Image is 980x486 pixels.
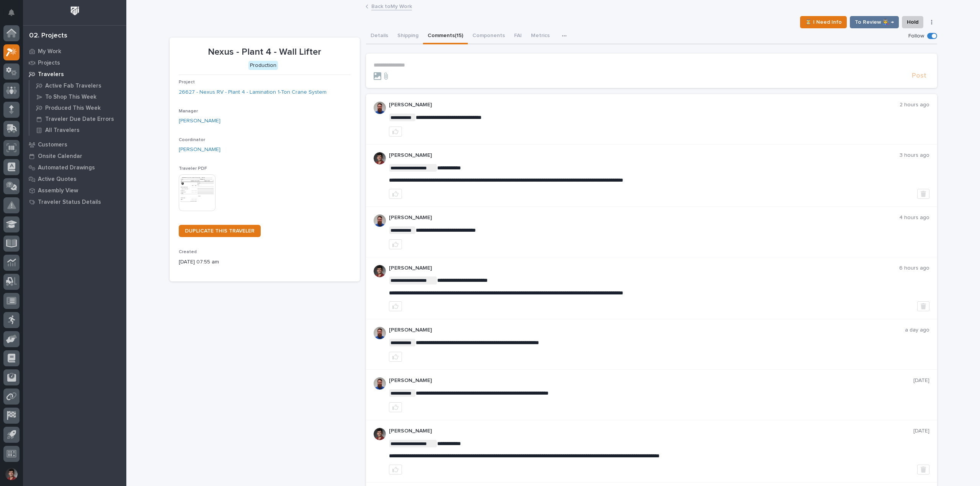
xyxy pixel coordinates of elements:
a: [PERSON_NAME] [179,117,220,125]
p: [PERSON_NAME] [389,102,900,108]
div: Notifications [10,9,20,21]
a: Back toMy Work [371,2,412,10]
button: Notifications [3,5,20,21]
p: Nexus - Plant 4 - Wall Lifter [179,47,351,58]
a: My Work [23,46,126,57]
div: 02. Projects [29,32,67,40]
img: ROij9lOReuV7WqYxWfnW [374,152,386,164]
img: ROij9lOReuV7WqYxWfnW [374,265,386,277]
button: ⏳ I Need Info [800,16,847,28]
button: Delete post [917,301,929,311]
button: To Review 👨‍🏭 → [850,16,899,28]
div: Production [248,61,278,70]
p: [DATE] [913,377,929,384]
a: Travelers [23,68,126,80]
p: Assembly View [38,187,78,194]
a: Produced This Week [29,102,126,113]
span: To Review 👨‍🏭 → [855,18,894,27]
p: 6 hours ago [899,265,929,271]
button: Components [468,28,510,44]
a: All Travelers [29,125,126,135]
span: Coordinator [179,138,205,142]
span: DUPLICATE THIS TRAVELER [185,228,255,234]
p: Traveler Status Details [38,199,101,206]
a: Traveler Status Details [23,196,126,208]
p: Active Fab Travelers [45,83,101,89]
p: Produced This Week [45,105,101,112]
p: Projects [38,60,60,67]
button: like this post [389,465,402,475]
img: Workspace Logo [68,4,82,18]
button: Metrics [526,28,554,44]
button: FAI [510,28,526,44]
button: Delete post [917,189,929,199]
p: [DATE] 07:55 am [179,258,351,266]
button: like this post [389,301,402,311]
a: Onsite Calendar [23,150,126,162]
img: 6hTokn1ETDGPf9BPokIQ [374,327,386,339]
p: To Shop This Week [45,94,96,101]
img: 6hTokn1ETDGPf9BPokIQ [374,102,386,114]
span: Hold [907,18,918,27]
p: 4 hours ago [899,215,929,221]
button: Shipping [393,28,423,44]
button: Comments (15) [423,28,468,44]
p: 2 hours ago [900,102,929,108]
a: To Shop This Week [29,91,126,102]
a: Assembly View [23,185,126,196]
p: Travelers [38,71,64,78]
button: like this post [389,352,402,362]
p: Follow [908,33,924,39]
p: [PERSON_NAME] [389,428,913,434]
span: Project [179,80,195,85]
button: Post [909,72,929,80]
button: like this post [389,402,402,412]
span: ⏳ I Need Info [805,18,842,27]
button: like this post [389,189,402,199]
a: 26627 - Nexus RV - Plant 4 - Lamination 1-Ton Crane System [179,88,327,96]
p: My Work [38,48,61,55]
span: Post [912,72,926,80]
p: Traveler Due Date Errors [45,116,114,123]
a: Customers [23,139,126,150]
a: Traveler Due Date Errors [29,114,126,124]
p: a day ago [905,327,929,333]
button: like this post [389,127,402,137]
button: like this post [389,239,402,249]
p: Active Quotes [38,176,77,183]
p: [PERSON_NAME] [389,265,899,271]
img: 6hTokn1ETDGPf9BPokIQ [374,215,386,227]
a: Automated Drawings [23,162,126,173]
a: DUPLICATE THIS TRAVELER [179,225,261,237]
button: users-avatar [3,466,20,482]
img: ROij9lOReuV7WqYxWfnW [374,428,386,440]
button: Delete post [917,465,929,475]
p: All Travelers [45,127,80,134]
p: Automated Drawings [38,164,95,171]
p: 3 hours ago [900,152,929,159]
span: Traveler PDF [179,166,207,171]
a: Active Quotes [23,173,126,185]
p: [DATE] [913,428,929,434]
button: Hold [902,16,923,28]
p: [PERSON_NAME] [389,327,905,333]
button: Details [366,28,393,44]
p: [PERSON_NAME] [389,377,913,384]
img: 6hTokn1ETDGPf9BPokIQ [374,377,386,390]
span: Manager [179,109,198,114]
p: [PERSON_NAME] [389,215,899,221]
p: Customers [38,141,67,148]
a: Projects [23,57,126,68]
p: [PERSON_NAME] [389,152,900,159]
span: Created [179,250,197,254]
a: [PERSON_NAME] [179,146,220,154]
p: Onsite Calendar [38,153,82,160]
a: Active Fab Travelers [29,80,126,91]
